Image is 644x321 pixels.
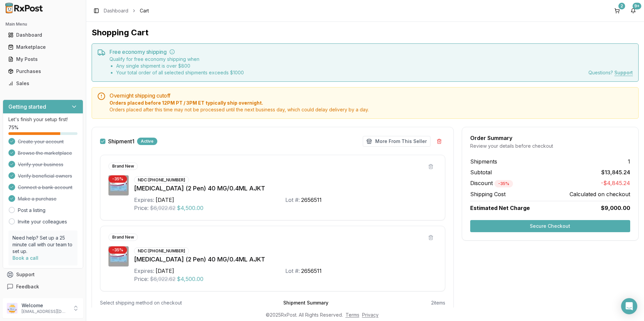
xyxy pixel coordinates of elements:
h2: Main Menu [5,22,80,27]
button: Feedback [3,281,83,293]
div: Questions? [588,69,633,76]
div: Review your details before checkout [470,143,630,149]
button: Purchases [3,66,83,77]
div: 2 [618,3,625,9]
div: - 35 % [108,175,127,183]
li: Any single shipment is over $ 800 [116,63,244,69]
p: [EMAIL_ADDRESS][DOMAIN_NAME] [22,309,68,314]
div: Dashboard [8,32,78,38]
div: Active [137,138,157,145]
img: User avatar [7,303,18,314]
div: Order Summary [470,135,630,141]
span: $4,500.00 [177,204,203,212]
a: Book a call [12,255,38,261]
div: - 35 % [494,180,513,187]
div: Lot #: [285,196,300,204]
a: Sales [5,77,80,90]
button: Support [3,269,83,281]
span: Calculated on checkout [570,190,630,198]
a: Dashboard [5,29,80,41]
span: $4,500.00 [177,275,203,283]
span: Discount [470,180,513,186]
button: 2 [612,5,622,16]
span: 1 [628,157,630,166]
button: Secure Checkout [470,220,630,232]
div: Price: [134,275,149,283]
span: Verify beneficial owners [18,173,72,179]
div: NDC: [PHONE_NUMBER] [134,247,189,255]
div: Brand New [108,163,138,170]
img: Humira (2 Pen) 40 MG/0.4ML AJKT [108,246,129,266]
div: Purchases [8,68,78,75]
div: Marketplace [8,44,78,50]
div: Sales [8,80,78,87]
div: 2656511 [301,196,322,204]
div: My Posts [8,56,78,63]
span: -$4,845.24 [601,179,630,187]
div: Expires: [134,196,154,204]
label: Shipment 1 [108,139,134,144]
span: $6,922.62 [150,204,175,212]
a: Marketplace [5,41,80,53]
span: 75 % [8,124,19,131]
p: Let's finish your setup first! [8,116,77,123]
span: Cart [140,7,149,14]
a: My Posts [5,53,80,65]
span: Shipping Cost [470,190,506,198]
div: 2656511 [301,267,322,275]
div: [DATE] [156,196,174,204]
a: Dashboard [104,7,128,14]
span: Connect a bank account [18,184,72,191]
div: Price: [134,204,149,212]
div: Qualify for free economy shipping when [109,56,244,76]
div: [MEDICAL_DATA] (2 Pen) 40 MG/0.4ML AJKT [134,255,437,264]
h3: Getting started [8,103,46,111]
div: - 35 % [108,246,127,254]
span: Orders placed after this time may not be processed until the next business day, which could delay... [109,106,633,113]
a: Purchases [5,65,80,77]
button: 9+ [628,5,639,16]
div: [MEDICAL_DATA] (2 Pen) 40 MG/0.4ML AJKT [134,184,437,193]
a: Terms [346,312,359,318]
span: Subtotal [470,168,492,176]
span: $13,845.24 [601,168,630,176]
img: Humira (2 Pen) 40 MG/0.4ML AJKT [108,175,129,195]
div: 2 items [431,299,445,306]
span: Create your account [18,138,64,145]
div: Select shipping method on checkout [100,299,262,306]
span: Feedback [16,283,39,290]
p: Need help? Set up a 25 minute call with our team to set up. [12,235,73,255]
span: Verify your business [18,161,63,168]
button: Sales [3,78,83,89]
li: Your total order of all selected shipments exceeds $ 1000 [116,69,244,76]
span: Make a purchase [18,195,57,202]
p: Welcome [22,302,68,309]
a: Post a listing [18,207,45,214]
span: Estimated Net Charge [470,205,530,211]
span: Browse the marketplace [18,150,72,156]
button: Dashboard [3,30,83,40]
div: Open Intercom Messenger [621,298,637,314]
div: Shipment Summary [283,299,328,306]
div: Expires: [134,267,154,275]
span: $9,000.00 [601,204,630,212]
div: 9+ [633,3,641,9]
div: Lot #: [285,267,300,275]
div: Brand New [108,234,138,241]
img: RxPost Logo [3,3,46,13]
nav: breadcrumb [104,7,149,14]
span: Orders placed before 12PM PT / 3PM ET typically ship overnight. [109,100,633,106]
span: Shipments [470,157,497,166]
h5: Overnight shipping cutoff [109,93,633,98]
button: More From This Seller [363,136,430,147]
button: My Posts [3,54,83,65]
a: Privacy [362,312,379,318]
h1: Shopping Cart [92,27,639,38]
button: Marketplace [3,42,83,52]
h5: Free economy shipping [109,49,633,55]
div: NDC: [PHONE_NUMBER] [134,176,189,184]
a: Invite your colleagues [18,218,67,225]
div: [DATE] [156,267,174,275]
span: $6,922.62 [150,275,175,283]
